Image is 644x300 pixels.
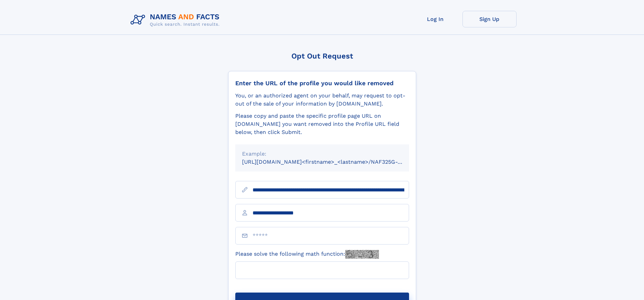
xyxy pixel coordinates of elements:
[235,112,409,136] div: Please copy and paste the specific profile page URL on [DOMAIN_NAME] you want removed into the Pr...
[228,52,416,60] div: Opt Out Request
[462,11,517,27] a: Sign Up
[235,79,409,87] div: Enter the URL of the profile you would like removed
[235,250,379,259] label: Please solve the following math function:
[128,11,225,29] img: Logo Names and Facts
[242,159,422,165] small: [URL][DOMAIN_NAME]<firstname>_<lastname>/NAF325G-xxxxxxxx
[235,92,409,108] div: You, or an authorized agent on your behalf, may request to opt-out of the sale of your informatio...
[408,11,462,27] a: Log In
[242,150,402,158] div: Example:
